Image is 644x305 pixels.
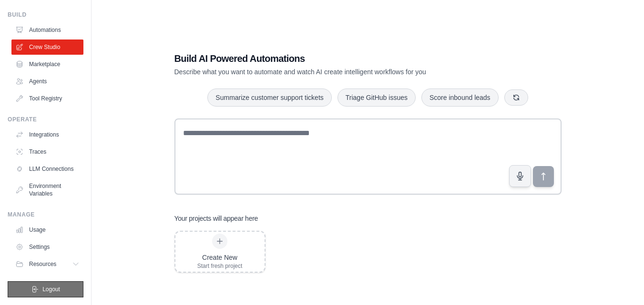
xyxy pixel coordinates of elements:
a: Automations [11,22,83,38]
button: Triage GitHub issues [337,89,416,107]
button: Click to speak your automation idea [509,165,531,187]
div: Start fresh project [197,262,243,270]
h1: Build AI Powered Automations [174,52,495,65]
a: Settings [11,239,83,255]
a: LLM Connections [11,161,83,177]
div: Create New [197,253,243,262]
a: Traces [11,144,83,159]
div: Manage [8,211,83,218]
a: Environment Variables [11,178,83,201]
button: Get new suggestions [504,89,528,106]
button: Logout [8,281,83,297]
h3: Your projects will appear here [174,214,258,223]
a: Marketplace [11,57,83,72]
a: Tool Registry [11,91,83,106]
a: Agents [11,74,83,89]
a: Integrations [11,127,83,142]
div: Operate [8,116,83,123]
span: Resources [29,260,56,268]
button: Summarize customer support tickets [207,89,331,107]
button: Score inbound leads [421,89,499,107]
a: Crew Studio [11,39,83,55]
div: Build [8,11,83,19]
p: Describe what you want to automate and watch AI create intelligent workflows for you [174,67,495,77]
a: Usage [11,222,83,237]
span: Logout [42,285,60,293]
button: Resources [11,256,83,272]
